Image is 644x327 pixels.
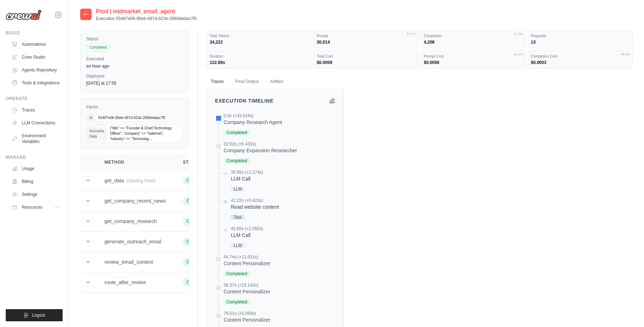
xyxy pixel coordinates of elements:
div: 56.37s (+23.143s) [224,282,270,288]
td: generate_outreach_email [96,232,174,252]
div: 33.52s (+6.432s) [224,141,297,147]
span: Completed [183,278,211,287]
div: 44.74s (+11.631s) [224,254,270,260]
td: route_after_review [96,272,174,293]
a: Agents Repository [9,64,63,76]
span: Tool [231,215,244,220]
a: Usage [9,163,63,174]
dt: Total Cost [317,54,415,59]
div: Build [6,30,63,36]
dd: 13 [531,39,629,45]
span: 12.3% [514,32,523,37]
div: Company Research Agent [224,119,282,126]
span: Completed [224,299,250,304]
button: Traces [206,74,228,89]
div: 39.95s (+2.274s) [231,169,263,175]
td: get_company_recent_news [96,191,174,211]
dt: Total Tokens [210,33,308,39]
label: Status [86,36,183,42]
span: Logout [32,312,45,318]
h2: Execution Timeline [215,97,274,104]
a: Environment Variables [9,130,63,147]
div: Manage [6,154,63,160]
label: Deployed [86,73,183,79]
button: Final Output [231,74,263,89]
a: Automations [9,39,63,50]
a: Settings [9,189,63,200]
dd: 30,014 [317,39,415,45]
div: 79.51s (+5.069s) [224,311,270,316]
div: LLM Call [231,232,263,239]
label: Inputs [86,104,183,110]
span: Completed [183,176,211,185]
span: LLM [231,243,245,248]
th: Status [174,154,219,170]
span: Completed [224,158,250,163]
div: Content Personalizer [224,260,270,267]
span: Resources [22,204,42,210]
a: Billing [9,176,63,187]
img: Logo [6,10,42,20]
div: 42.65s (+2.092s) [231,226,263,232]
dd: 4,208 [424,39,522,45]
div: Content Personalizer [224,288,270,295]
span: Completed [224,271,250,276]
span: 35.9% [621,52,630,57]
td: review_email_content [96,252,174,272]
span: (Starting Point) [127,178,156,183]
button: Resources [9,202,63,213]
span: Accounts Data [87,128,107,140]
div: 0.0s (+33.518s) [224,113,282,119]
p: Execution 55497e06-95eb-497d-823e-2660ebdac7f5 [96,16,197,21]
span: Completed [86,43,110,52]
dt: Prompt Cost [424,54,522,59]
div: Operate [6,96,63,101]
dd: 34,222 [210,39,308,45]
dt: Duration [210,54,308,59]
span: Completed [183,197,211,205]
span: 87.7% [407,32,416,37]
span: Id [87,114,95,121]
span: Completed [183,237,211,246]
span: 64.1% [514,52,523,57]
a: Tools & Integrations [9,77,63,89]
dt: Requests [531,33,629,39]
button: Logout [6,309,63,321]
time: October 14, 2025 at 20:05 IST [86,64,109,69]
td: get_data [96,170,174,191]
span: 55497e06-95eb-497d-823e-2660ebdac7f5 [95,114,168,121]
td: get_company_research [96,211,174,232]
dd: $0.0009 [317,60,415,65]
dt: Completion Cost [531,54,629,59]
dt: Completion [424,33,522,39]
div: Content Personalizer [224,316,270,323]
h2: Prod | midmarket_email_agent [96,7,197,16]
label: Executed [86,56,183,62]
span: Completed [183,258,211,266]
div: Company Expansion Researcher [224,147,297,154]
button: Artifact [266,74,288,89]
span: Completed [224,130,250,135]
th: Method [96,154,174,170]
span: {"title" => "Founder & Chief Technology Officer", "company" => "Safernet", "industry" => "Technolog… [107,125,182,142]
dd: $0.0006 [424,60,522,65]
a: Traces [9,104,63,116]
dt: Prompt [317,33,415,39]
dd: 122.89s [210,60,308,65]
div: LLM Call [231,175,263,182]
div: 42.22s (+0.423s) [231,198,279,203]
span: Completed [183,217,211,226]
dd: $0.0003 [531,60,629,65]
span: LLM [231,187,245,192]
a: LLM Connections [9,117,63,129]
time: October 13, 2025 at 17:55 IST [86,81,117,86]
div: Read website content [231,203,279,210]
a: Crew Studio [9,51,63,63]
